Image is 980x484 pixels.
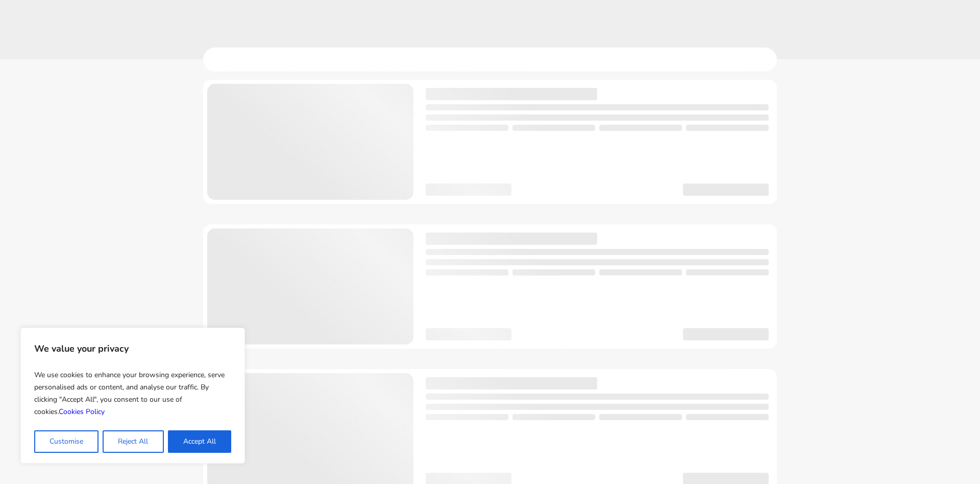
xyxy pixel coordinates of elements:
[59,407,105,417] a: Cookies Policy
[34,430,99,453] button: Customise
[103,430,163,453] button: Reject All
[34,365,231,422] p: We use cookies to enhance your browsing experience, serve personalised ads or content, and analys...
[34,338,231,359] p: We value your privacy
[20,328,245,464] div: We value your privacy
[168,430,231,453] button: Accept All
